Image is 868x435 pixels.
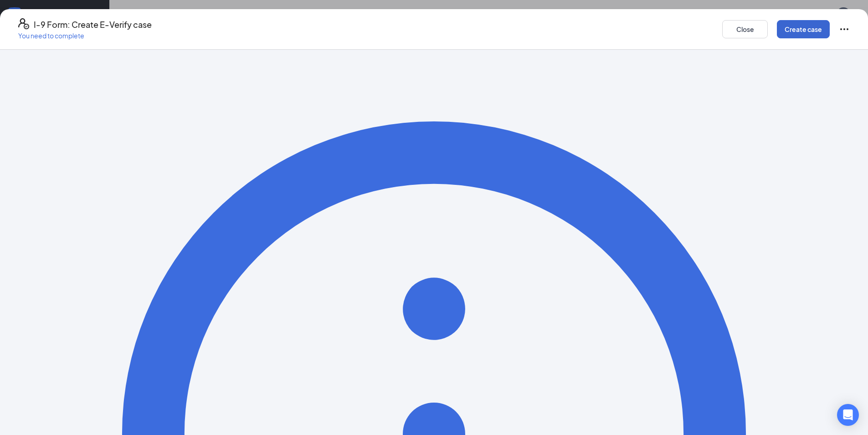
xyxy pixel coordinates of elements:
[34,18,152,31] h4: I-9 Form: Create E-Verify case
[18,18,29,29] svg: FormI9EVerifyIcon
[837,404,859,426] div: Open Intercom Messenger
[839,24,850,35] svg: Ellipses
[18,31,152,40] p: You need to complete
[722,20,768,38] button: Close
[777,20,830,38] button: Create case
